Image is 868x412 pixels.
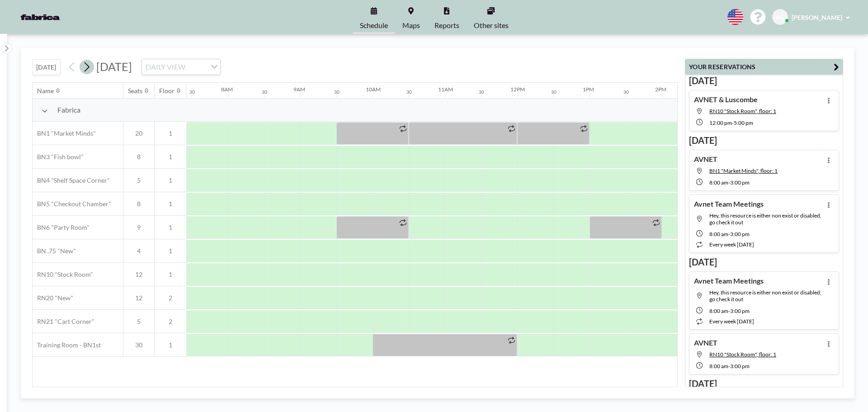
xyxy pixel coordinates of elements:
[434,22,459,29] span: Reports
[123,200,154,208] span: 8
[551,89,557,95] div: 30
[709,289,821,303] span: Hey, this resource is either non exist or disabled, go check it out
[96,60,132,73] span: [DATE]
[728,363,730,369] span: -
[709,241,754,248] span: every week [DATE]
[155,200,186,208] span: 1
[123,176,154,185] span: 5
[33,153,84,161] span: BN3 "Fish bowl"
[189,89,195,95] div: 30
[728,231,730,237] span: -
[144,61,187,73] span: DAILY VIEW
[33,129,96,137] span: BN1 "Market Minds"
[709,231,728,237] span: 8:00 AM
[709,119,732,126] span: 12:00 PM
[155,153,186,161] span: 1
[732,119,734,126] span: -
[155,223,186,232] span: 1
[37,87,54,95] div: Name
[33,176,110,185] span: BN4 "Shelf Space Corner"
[709,351,776,358] span: RN10 "Stock Room", floor: 1
[33,341,101,349] span: Training Room - BN1st
[776,13,785,21] span: AG
[479,89,484,95] div: 30
[402,22,420,29] span: Maps
[474,22,509,29] span: Other sites
[360,22,388,29] span: Schedule
[366,86,381,93] div: 10AM
[123,294,154,302] span: 12
[734,119,753,126] span: 5:00 PM
[33,270,93,279] span: RN10 "Stock Room"
[694,199,764,208] h4: Avnet Team Meetings
[694,338,717,347] h4: AVNET
[123,317,154,326] span: 5
[694,95,758,104] h4: AVNET & Luscombe
[155,294,186,302] span: 2
[728,179,730,186] span: -
[221,86,233,93] div: 8AM
[33,247,76,255] span: BN .75 "New"
[689,256,839,268] h3: [DATE]
[123,153,154,161] span: 8
[155,317,186,326] span: 2
[689,75,839,86] h3: [DATE]
[155,270,186,279] span: 1
[685,59,843,75] button: YOUR RESERVATIONS
[730,179,750,186] span: 3:00 PM
[142,59,220,75] div: Search for option
[730,363,750,369] span: 3:00 PM
[510,86,525,93] div: 12PM
[694,155,717,164] h4: AVNET
[709,167,778,174] span: BN1 "Market Minds", floor: 1
[155,341,186,349] span: 1
[694,276,764,285] h4: Avnet Team Meetings
[123,341,154,349] span: 30
[155,176,186,185] span: 1
[583,86,594,93] div: 1PM
[655,86,666,93] div: 2PM
[159,87,175,95] div: Floor
[123,270,154,279] span: 12
[709,108,776,114] span: RN10 "Stock Room", floor: 1
[689,135,839,146] h3: [DATE]
[188,61,205,73] input: Search for option
[33,317,94,326] span: RN21 "Cart Corner"
[33,200,111,208] span: BN5 "Checkout Chamber"
[262,89,267,95] div: 30
[709,318,754,325] span: every week [DATE]
[123,247,154,255] span: 4
[33,294,73,302] span: RN20 "New"
[57,105,80,114] span: Fabrica
[33,223,90,232] span: BN6 "Party Room"
[406,89,412,95] div: 30
[623,89,629,95] div: 30
[123,129,154,137] span: 20
[123,223,154,232] span: 9
[792,14,842,21] span: [PERSON_NAME]
[155,247,186,255] span: 1
[730,308,750,314] span: 3:00 PM
[709,363,728,369] span: 8:00 AM
[334,89,340,95] div: 30
[709,212,821,226] span: Hey, this resource is either non exist or disabled, go check it out
[293,86,305,93] div: 9AM
[32,59,61,75] button: [DATE]
[728,308,730,314] span: -
[709,179,728,186] span: 8:00 AM
[14,8,66,26] img: organization-logo
[689,378,839,389] h3: [DATE]
[709,308,728,314] span: 8:00 AM
[155,129,186,137] span: 1
[730,231,750,237] span: 3:00 PM
[128,87,142,95] div: Seats
[438,86,453,93] div: 11AM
